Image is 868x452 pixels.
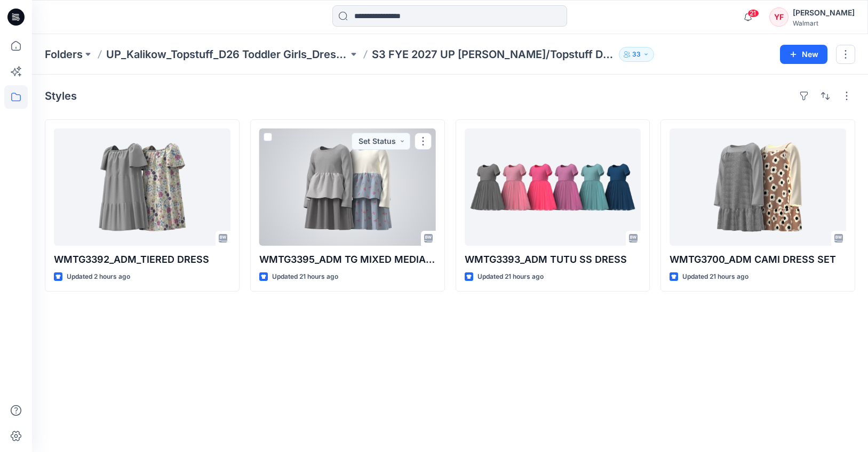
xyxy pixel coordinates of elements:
a: UP_Kalikow_Topstuff_D26 Toddler Girls_Dresses & Sets [106,47,348,62]
h4: Styles [45,90,77,102]
div: Walmart [793,19,855,27]
div: YF [769,7,789,27]
p: WMTG3700_ADM CAMI DRESS SET [670,252,846,267]
p: 33 [632,49,641,60]
p: Updated 21 hours ago [272,271,338,282]
button: New [780,45,827,64]
div: [PERSON_NAME] [793,6,855,19]
span: 21 [747,9,759,18]
a: WMTG3393_ADM TUTU SS DRESS [465,128,641,246]
p: Updated 21 hours ago [682,271,748,282]
p: WMTG3393_ADM TUTU SS DRESS [465,252,641,267]
a: Folders [45,47,83,62]
p: WMTG3392_ADM_TIERED DRESS [54,252,230,267]
p: Updated 21 hours ago [477,271,544,282]
p: Updated 2 hours ago [67,271,130,282]
p: WMTG3395_ADM TG MIXED MEDIA DRESS [259,252,436,267]
p: S3 FYE 2027 UP [PERSON_NAME]/Topstuff D26 Toddler Girl [372,47,614,62]
a: WMTG3392_ADM_TIERED DRESS [54,128,230,246]
a: WMTG3700_ADM CAMI DRESS SET [670,128,846,246]
button: 33 [619,47,654,62]
a: WMTG3395_ADM TG MIXED MEDIA DRESS [259,128,436,246]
